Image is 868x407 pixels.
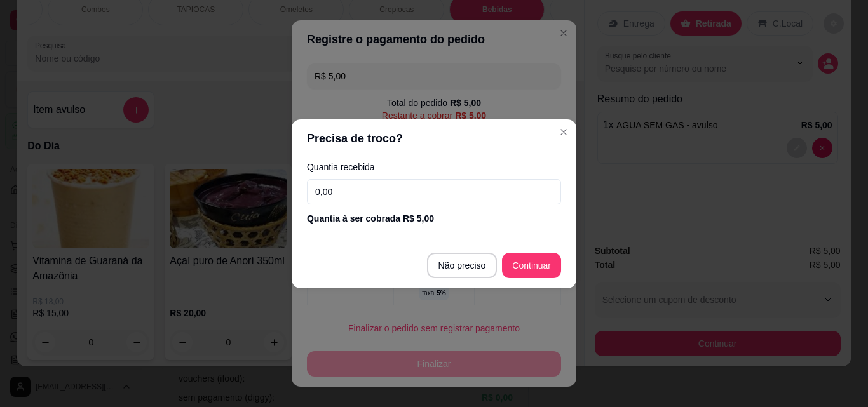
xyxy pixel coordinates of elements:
[307,212,561,225] div: Quantia à ser cobrada R$ 5,00
[292,119,576,157] header: Precisa de troco?
[307,162,561,171] label: Quantia recebida
[427,253,498,278] button: Não preciso
[553,121,574,142] button: Close
[502,253,561,278] button: Continuar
